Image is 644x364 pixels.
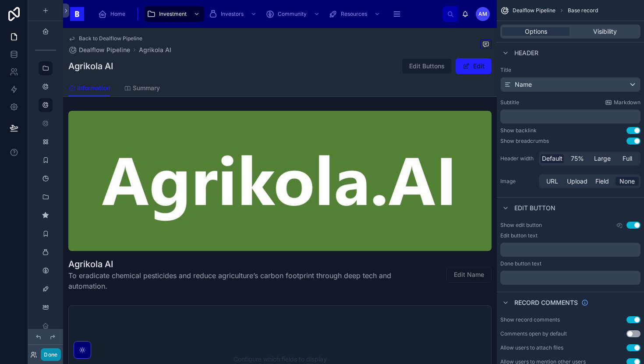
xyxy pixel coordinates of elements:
[500,110,640,124] div: scrollable content
[500,127,537,134] div: Show backlink
[546,177,558,186] span: URL
[623,154,632,163] span: Full
[525,27,547,36] span: Options
[263,6,324,22] a: Community
[456,58,492,74] button: Edit
[500,77,640,92] button: Name
[79,35,142,42] span: Back to Dealflow Pipeline
[500,67,640,74] label: Title
[326,6,385,22] a: Resources
[133,84,160,92] span: Summary
[500,232,538,239] label: Edit button text
[144,6,204,22] a: Investment
[614,99,640,106] span: Markdown
[500,316,560,323] div: Show record comments
[567,177,587,186] span: Upload
[41,348,60,361] button: Done
[206,6,261,22] a: Investors
[70,7,84,21] img: App logo
[341,11,367,18] span: Resources
[221,11,244,18] span: Investors
[500,138,549,145] div: Show breadcrumbs
[68,46,130,54] a: Dealflow Pipeline
[605,99,640,106] a: Markdown
[79,46,130,54] span: Dealflow Pipeline
[500,271,640,285] div: scrollable content
[77,84,110,92] span: Information
[595,177,609,186] span: Field
[514,49,538,57] span: Header
[278,11,307,18] span: Community
[500,260,541,267] label: Done button text
[515,80,532,89] span: Name
[500,222,542,229] label: Show edit button
[500,178,535,185] label: Image
[500,344,563,351] div: Allow users to attach files
[159,11,187,18] span: Investment
[96,6,131,22] a: Home
[110,11,125,18] span: Home
[139,46,171,54] a: Agrikola AI
[124,80,160,98] a: Summary
[514,204,556,212] span: Edit button
[500,330,567,337] div: Comments open by default
[619,177,635,186] span: None
[593,27,617,36] span: Visibility
[571,154,584,163] span: 75%
[68,80,110,97] a: Information
[478,11,487,18] span: AM
[513,7,556,14] span: Dealflow Pipeline
[91,4,442,24] div: scrollable content
[500,155,535,162] label: Header width
[500,99,519,106] label: Subtitle
[568,7,598,14] span: Base record
[594,154,611,163] span: Large
[542,154,563,163] span: Default
[500,243,640,257] div: scrollable content
[68,60,113,72] h1: Agrikola AI
[514,298,578,307] span: Record comments
[68,35,142,42] a: Back to Dealflow Pipeline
